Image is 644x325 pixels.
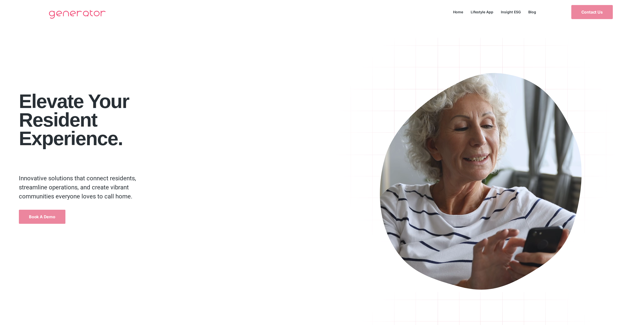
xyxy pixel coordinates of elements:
a: Contact Us [571,5,613,19]
span: Book a Demo [29,215,55,219]
a: Lifestyle App [467,9,497,15]
a: Insight ESG [497,9,525,15]
nav: Menu [449,9,540,15]
span: Contact Us [581,10,603,14]
a: Book a Demo [19,210,65,224]
a: Home [449,9,467,15]
a: Blog [525,9,540,15]
h1: Elevate your Resident Experience. [19,92,331,148]
p: Innovative solutions that connect residents, streamline operations, and create vibrant communitie... [19,174,151,201]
